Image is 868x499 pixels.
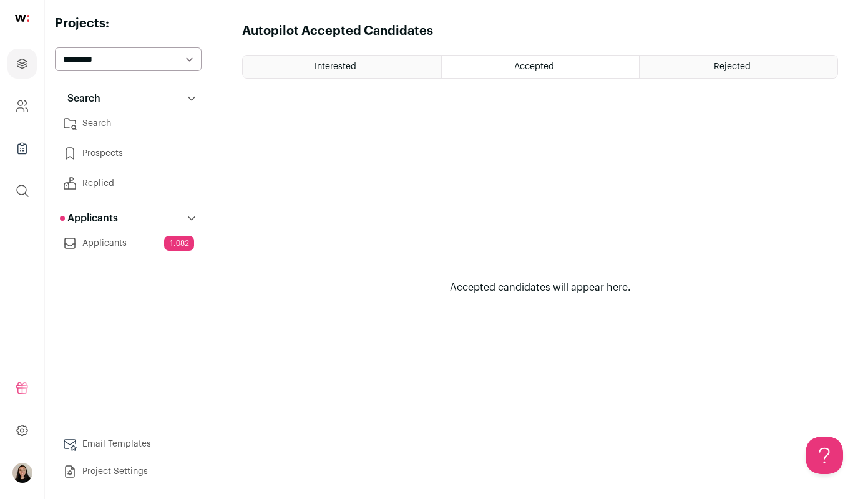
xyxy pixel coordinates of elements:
[12,463,32,483] button: Open dropdown
[55,459,202,484] a: Project Settings
[55,111,202,136] a: Search
[15,15,29,22] img: wellfound-shorthand-0d5821cbd27db2630d0214b213865d53afaa358527fdda9d0ea32b1df1b89c2c.svg
[12,463,32,483] img: 14337076-medium_jpg
[55,171,202,196] a: Replied
[384,280,696,295] div: Accepted candidates will appear here.
[55,432,202,457] a: Email Templates
[55,141,202,166] a: Prospects
[7,91,37,121] a: Company and ATS Settings
[55,206,202,231] button: Applicants
[640,56,837,78] a: Rejected
[514,62,554,71] span: Accepted
[315,62,356,71] span: Interested
[806,437,843,474] iframe: Help Scout Beacon - Open
[60,211,118,226] p: Applicants
[55,86,202,111] button: Search
[242,22,433,40] h1: Autopilot Accepted Candidates
[55,15,202,32] h2: Projects:
[7,49,37,79] a: Projects
[55,231,202,256] a: Applicants1,082
[60,91,100,106] p: Search
[714,62,751,71] span: Rejected
[7,133,37,163] a: Company Lists
[164,236,194,251] span: 1,082
[243,56,441,78] a: Interested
